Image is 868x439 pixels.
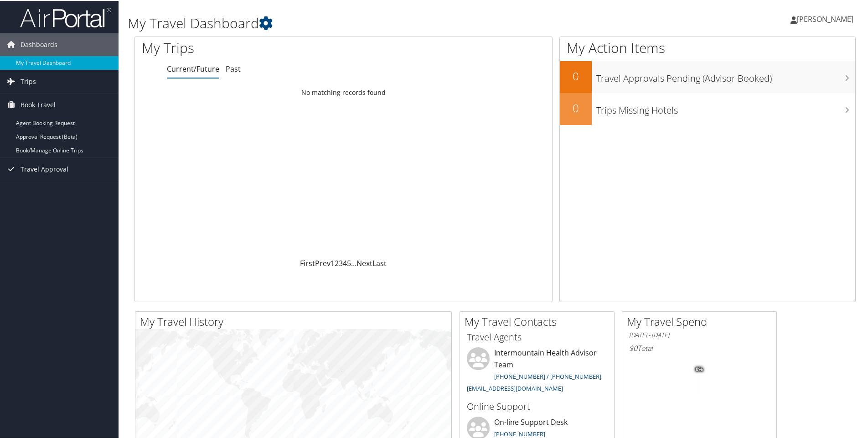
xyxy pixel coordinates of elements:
[315,257,331,267] a: Prev
[467,399,607,412] h3: Online Support
[343,257,347,267] a: 4
[627,313,776,329] h2: My Travel Spend
[226,63,241,73] a: Past
[596,99,855,116] h3: Trips Missing Hotels
[629,342,770,352] h6: Total
[135,84,552,100] td: No matching records found
[167,63,219,73] a: Current/Future
[372,257,387,267] a: Last
[21,32,57,55] span: Dashboards
[467,383,563,392] a: [EMAIL_ADDRESS][DOMAIN_NAME]
[560,99,592,115] h2: 0
[560,37,855,57] h1: My Action Items
[560,60,855,92] a: 0Travel Approvals Pending (Advisor Booked)
[356,257,372,267] a: Next
[142,37,372,57] h1: My Trips
[629,342,637,352] span: $0
[21,157,68,180] span: Travel Approval
[331,257,335,267] a: 1
[560,68,592,83] h2: 0
[696,366,703,371] tspan: 0%
[21,69,36,92] span: Trips
[21,93,56,115] span: Book Travel
[494,429,545,437] a: [PHONE_NUMBER]
[629,330,770,339] h6: [DATE] - [DATE]
[462,346,612,395] li: Intermountain Health Advisor Team
[467,330,607,343] h3: Travel Agents
[560,92,855,124] a: 0Trips Missing Hotels
[494,371,601,380] a: [PHONE_NUMBER] / [PHONE_NUMBER]
[140,313,451,329] h2: My Travel History
[20,6,111,27] img: airportal-logo.png
[797,13,853,23] span: [PERSON_NAME]
[351,257,356,267] span: …
[339,257,343,267] a: 3
[300,257,315,267] a: First
[347,257,351,267] a: 5
[596,67,855,84] h3: Travel Approvals Pending (Advisor Booked)
[335,257,339,267] a: 2
[128,13,618,32] h1: My Travel Dashboard
[790,5,863,32] a: [PERSON_NAME]
[465,313,614,329] h2: My Travel Contacts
